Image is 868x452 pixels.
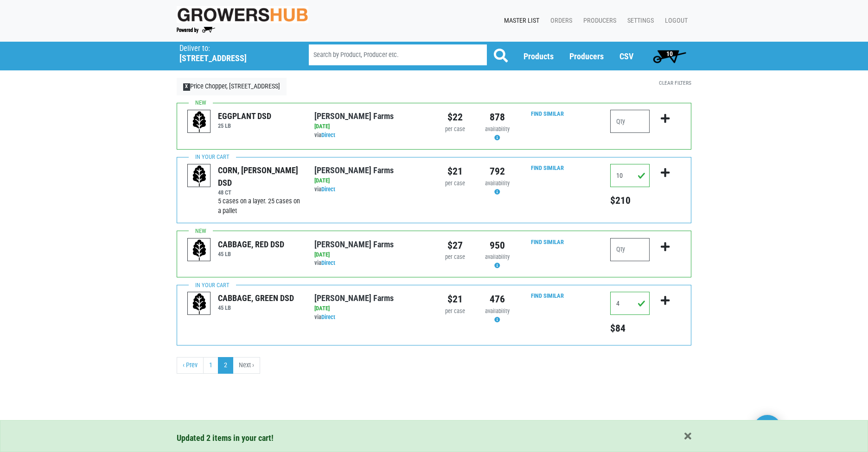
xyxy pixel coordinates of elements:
[218,110,271,122] div: EGGPLANT DSD
[314,304,427,313] div: [DATE]
[620,12,657,30] a: Settings
[483,164,511,179] div: 792
[314,251,427,259] div: [DATE]
[483,307,511,325] div: Availability may be subject to change.
[483,238,511,253] div: 950
[309,44,487,65] input: Search by Product, Producer etc.
[657,12,691,30] a: Logout
[441,110,469,125] div: $22
[485,180,510,187] span: availability
[441,164,469,179] div: $21
[483,292,511,307] div: 476
[610,238,650,261] input: Qty
[314,293,394,303] a: [PERSON_NAME] Farms
[610,195,650,207] h5: Total price
[610,322,650,334] h5: Total price
[314,111,394,121] a: [PERSON_NAME] Farms
[485,253,510,260] span: availability
[188,239,211,262] img: placeholder-variety-43d6402dacf2d531de610a020419775a.svg
[218,122,271,129] h6: 25 LB
[177,78,287,95] a: XPrice Chopper, [STREET_ADDRESS]
[177,432,691,444] div: Updated 2 items in your cart!
[610,110,650,133] input: Qty
[483,110,511,125] div: 878
[314,122,427,131] div: [DATE]
[531,239,564,245] a: Find Similar
[177,357,204,374] a: previous
[543,12,576,30] a: Orders
[666,50,673,57] span: 10
[218,238,284,251] div: CABBAGE, RED DSD
[523,51,554,61] a: Products
[314,176,427,185] div: [DATE]
[177,357,691,374] nav: pager
[314,185,427,194] div: via
[314,131,427,140] div: via
[497,12,543,30] a: Master List
[218,251,284,257] h6: 45 LB
[218,197,300,215] span: 5 cases on a layer. 25 cases on a pallet
[531,292,564,299] a: Find Similar
[179,42,292,63] span: Price Chopper, Erie Boulevard, #172 (2515 Erie Blvd E, Syracuse, NY 13224, USA)
[218,164,300,189] div: CORN, [PERSON_NAME] DSD
[314,239,394,249] a: [PERSON_NAME] Farms
[441,307,469,316] div: per case
[483,179,511,197] div: Availability may be subject to change.
[179,44,285,53] p: Deliver to:
[321,314,335,320] a: Direct
[188,292,211,315] img: placeholder-variety-43d6402dacf2d531de610a020419775a.svg
[321,259,335,266] a: Direct
[441,292,469,307] div: $21
[203,357,218,374] a: 1
[441,253,469,262] div: per case
[314,259,427,268] div: via
[649,47,690,65] a: 10
[188,110,211,133] img: placeholder-variety-43d6402dacf2d531de610a020419775a.svg
[485,308,510,314] span: availability
[569,51,604,61] a: Producers
[183,83,190,91] span: X
[441,179,469,188] div: per case
[576,12,620,30] a: Producers
[177,6,308,23] img: original-fc7597fdc6adbb9d0e2ae620e786d1a2.jpg
[218,304,294,311] h6: 45 LB
[321,186,335,193] a: Direct
[179,53,285,63] h5: [STREET_ADDRESS]
[218,189,300,196] h6: 48 CT
[321,132,335,138] a: Direct
[177,27,215,33] img: Powered by Big Wheelbarrow
[659,80,691,86] a: Clear Filters
[619,51,633,61] a: CSV
[314,313,427,322] div: via
[610,292,650,315] input: Qty
[441,125,469,134] div: per case
[531,164,564,171] a: Find Similar
[218,292,294,304] div: CABBAGE, GREEN DSD
[531,110,564,117] a: Find Similar
[610,164,650,187] input: Qty
[441,238,469,253] div: $27
[218,357,233,374] a: 2
[188,164,211,188] img: placeholder-variety-43d6402dacf2d531de610a020419775a.svg
[485,126,510,132] span: availability
[314,165,394,175] a: [PERSON_NAME] Farms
